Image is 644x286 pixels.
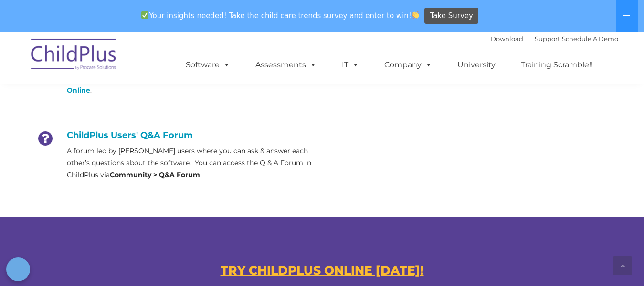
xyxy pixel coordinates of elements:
[491,35,618,42] font: |
[424,8,478,24] a: Take Survey
[110,170,200,179] strong: Community > Q&A Forum
[26,32,122,80] img: ChildPlus by Procare Solutions
[535,35,560,42] a: Support
[221,263,424,277] a: TRY CHILDPLUS ONLINE [DATE]!
[491,35,523,42] a: Download
[67,145,315,181] p: A forum led by [PERSON_NAME] users where you can ask & answer each other’s questions about the so...
[430,8,473,24] span: Take Survey
[562,35,618,42] a: Schedule A Demo
[511,55,602,74] a: Training Scramble!!
[137,6,423,25] span: Your insights needed! Take the child care trends survey and enter to win!
[33,130,315,140] h4: ChildPlus Users' Q&A Forum
[448,55,505,74] a: University
[246,55,326,74] a: Assessments
[412,11,419,19] img: 👏
[141,11,148,19] img: ✅
[6,257,30,281] button: Cookies Settings
[176,55,240,74] a: Software
[375,55,442,74] a: Company
[332,55,369,74] a: IT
